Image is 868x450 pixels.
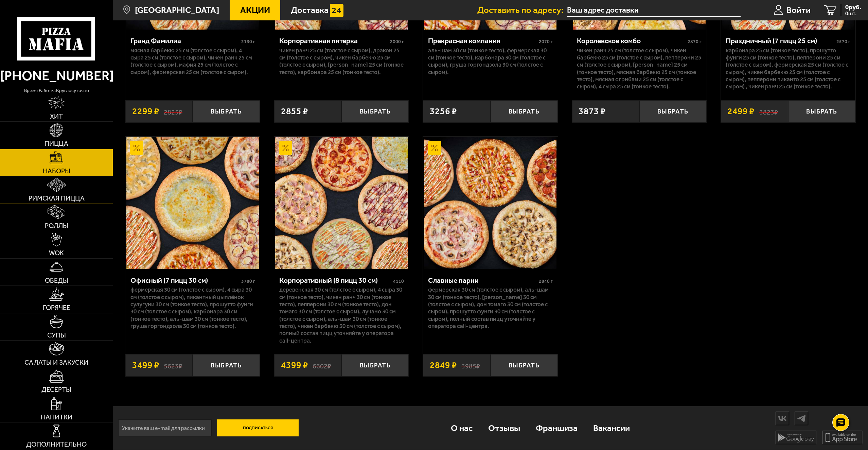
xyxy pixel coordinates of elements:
span: 2855 ₽ [281,107,308,116]
span: 0 руб. [845,4,861,11]
img: Акционный [428,141,441,155]
span: 3499 ₽ [132,361,159,370]
s: 6602 ₽ [313,361,331,370]
img: Офисный (7 пицц 30 см) [126,137,259,269]
p: Чикен Ранч 25 см (толстое с сыром), Дракон 25 см (толстое с сыром), Чикен Барбекю 25 см (толстое ... [279,47,404,76]
button: Выбрать [491,354,558,376]
input: Укажите ваш e-mail для рассылки [118,419,212,436]
span: 2070 г [539,39,553,45]
a: АкционныйОфисный (7 пицц 30 см) [125,137,260,269]
img: vk [776,413,789,425]
span: Доставка [291,6,329,15]
p: Фермерская 30 см (толстое с сыром), 4 сыра 30 см (толстое с сыром), Пикантный цыплёнок сулугуни 3... [130,286,255,330]
div: Праздничный (7 пицц 25 см) [726,36,835,45]
img: Славные парни [424,137,557,269]
button: Выбрать [193,100,260,122]
a: АкционныйСлавные парни [423,137,557,269]
img: Акционный [279,141,293,155]
img: Корпоративный (8 пицц 30 см) [275,137,408,269]
span: 2840 г [539,278,553,284]
span: 2299 ₽ [132,107,159,116]
div: Офисный (7 пицц 30 см) [130,276,240,285]
input: Ваш адрес доставки [567,4,741,17]
span: 2570 г [836,39,850,45]
a: О нас [443,413,480,443]
span: 4399 ₽ [281,361,308,370]
button: Выбрать [193,354,260,376]
img: 15daf4d41897b9f0e9f617042186c801.svg [330,4,343,17]
span: Роллы [45,223,68,229]
span: Дополнительно [26,441,87,448]
div: Гранд Фамилиа [130,36,240,45]
p: Чикен Ранч 25 см (толстое с сыром), Чикен Барбекю 25 см (толстое с сыром), Пепперони 25 см (толст... [577,47,702,90]
a: Отзывы [480,413,528,443]
s: 5623 ₽ [164,361,182,370]
span: Десерты [41,386,71,393]
div: Корпоративный (8 пицц 30 см) [279,276,391,285]
span: 0 шт. [845,11,861,16]
span: 4110 [393,278,404,284]
p: Деревенская 30 см (толстое с сыром), 4 сыра 30 см (тонкое тесто), Чикен Ранч 30 см (тонкое тесто)... [279,286,404,344]
span: Салаты и закуски [24,359,88,366]
span: 3780 г [241,278,255,284]
button: Выбрать [491,100,558,122]
p: Аль-Шам 30 см (тонкое тесто), Фермерская 30 см (тонкое тесто), Карбонара 30 см (толстое с сыром),... [428,47,553,76]
span: Супы [47,332,66,339]
span: 2499 ₽ [727,107,755,116]
button: Выбрать [341,100,409,122]
span: Доставить по адресу: [477,6,567,15]
button: Выбрать [788,100,855,122]
div: Королевское комбо [577,36,686,45]
span: Обеды [45,277,68,284]
span: WOK [49,250,64,257]
span: Наборы [43,168,70,175]
span: Хит [50,113,63,120]
img: tg [795,413,808,425]
span: [GEOGRAPHIC_DATA] [135,6,219,15]
img: Акционный [130,141,143,155]
a: Вакансии [585,413,638,443]
button: Подписаться [217,419,299,436]
div: Славные парни [428,276,537,285]
s: 3985 ₽ [461,361,480,370]
p: Мясная Барбекю 25 см (толстое с сыром), 4 сыра 25 см (толстое с сыром), Чикен Ранч 25 см (толстое... [130,47,255,76]
button: Выбрать [341,354,409,376]
span: Горячее [43,305,70,311]
span: Пицца [45,140,68,147]
span: 3873 ₽ [579,107,606,116]
a: АкционныйКорпоративный (8 пицц 30 см) [274,137,409,269]
span: 2130 г [241,39,255,45]
span: 2000 г [390,39,404,45]
span: Римская пицца [29,195,85,202]
span: Акции [240,6,270,15]
span: 2849 ₽ [430,361,457,370]
span: 3256 ₽ [430,107,457,116]
a: Франшиза [528,413,585,443]
span: 2870 г [688,39,702,45]
div: Корпоративная пятерка [279,36,388,45]
button: Выбрать [639,100,707,122]
s: 3823 ₽ [759,107,778,116]
span: Войти [786,6,811,15]
s: 2825 ₽ [164,107,182,116]
div: Прекрасная компания [428,36,537,45]
span: Напитки [41,414,72,421]
p: Карбонара 25 см (тонкое тесто), Прошутто Фунги 25 см (тонкое тесто), Пепперони 25 см (толстое с с... [726,47,850,90]
p: Фермерская 30 см (толстое с сыром), Аль-Шам 30 см (тонкое тесто), [PERSON_NAME] 30 см (толстое с ... [428,286,553,330]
